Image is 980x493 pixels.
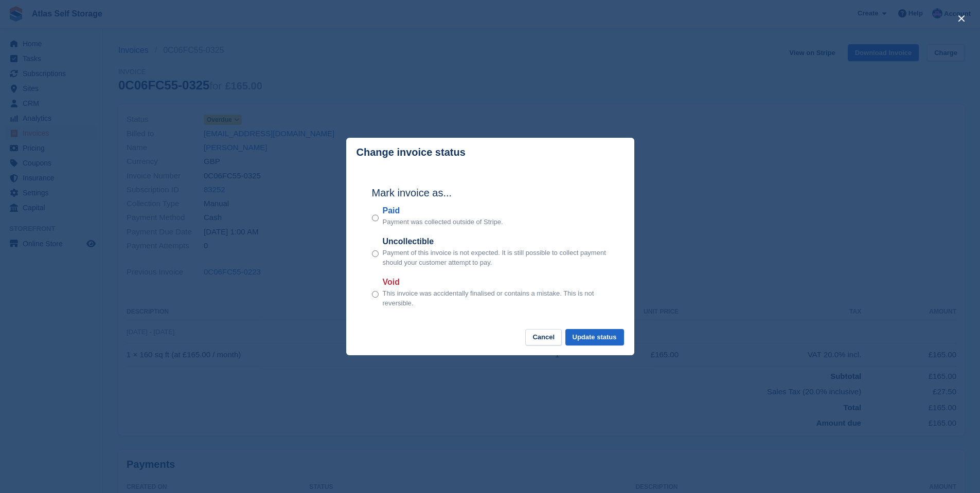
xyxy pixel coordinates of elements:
p: Payment was collected outside of Stripe. [383,217,503,227]
p: Change invoice status [357,147,466,158]
p: Payment of this invoice is not expected. It is still possible to collect payment should your cust... [383,248,609,268]
button: close [953,10,970,27]
p: This invoice was accidentally finalised or contains a mistake. This is not reversible. [383,288,609,308]
h2: Mark invoice as... [372,185,609,200]
label: Void [383,276,609,288]
label: Paid [383,205,503,217]
button: Update status [565,329,624,346]
button: Cancel [525,329,562,346]
label: Uncollectible [383,235,609,248]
